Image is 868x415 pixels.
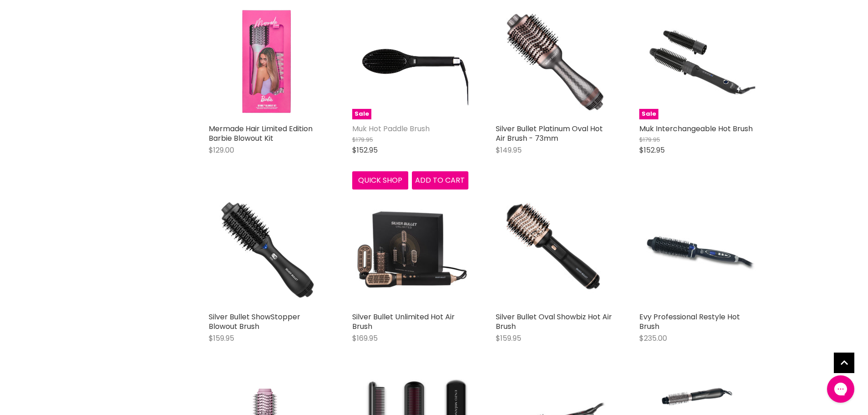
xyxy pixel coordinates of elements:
span: $149.95 [496,145,522,155]
a: Silver Bullet ShowStopper Blowout Brush [209,312,300,332]
a: Muk Hot Paddle BrushSale [352,3,468,119]
span: Sale [352,109,371,119]
a: Muk Interchangeable Hot BrushSale [639,3,755,119]
a: Silver Bullet Unlimited Hot Air Brush [352,312,455,332]
a: Evy Professional Restyle Hot Brush [639,312,740,332]
img: Muk Hot Paddle Brush [352,3,468,119]
span: $235.00 [639,333,667,343]
iframe: Gorgias live chat messenger [822,372,859,406]
img: Muk Interchangeable Hot Brush [639,3,755,119]
a: Silver Bullet Platinum Oval Hot Air Brush - 73mm [496,123,603,143]
img: Silver Bullet Oval Showbiz Hot Air Brush [496,191,612,307]
span: $129.00 [209,145,234,155]
span: $169.95 [352,333,378,343]
span: $179.95 [352,135,373,144]
a: Mermade Hair Limited Edition Barbie Blowout Kit [209,123,313,143]
img: Silver Bullet Unlimited Hot Air Brush [352,191,468,307]
span: $159.95 [209,333,234,343]
span: Add to cart [415,175,465,185]
button: Quick shop [352,171,409,190]
span: $152.95 [352,145,378,155]
img: Mermade Hair Limited Edition Barbie Blowout Kit [209,3,325,119]
a: Silver Bullet Oval Showbiz Hot Air Brush [496,312,612,332]
img: Silver Bullet Platinum Oval Hot Air Brush - 73mm [496,3,612,119]
span: $179.95 [639,135,660,144]
span: Sale [639,109,658,119]
img: Evy Professional Restyle Hot Brush [639,191,755,307]
img: Silver Bullet ShowStopper Blowout Brush [209,191,325,307]
button: Add to cart [412,171,468,190]
span: $152.95 [639,145,665,155]
a: Muk Hot Paddle Brush [352,123,430,134]
a: Muk Interchangeable Hot Brush [639,123,753,134]
span: $159.95 [496,333,521,343]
